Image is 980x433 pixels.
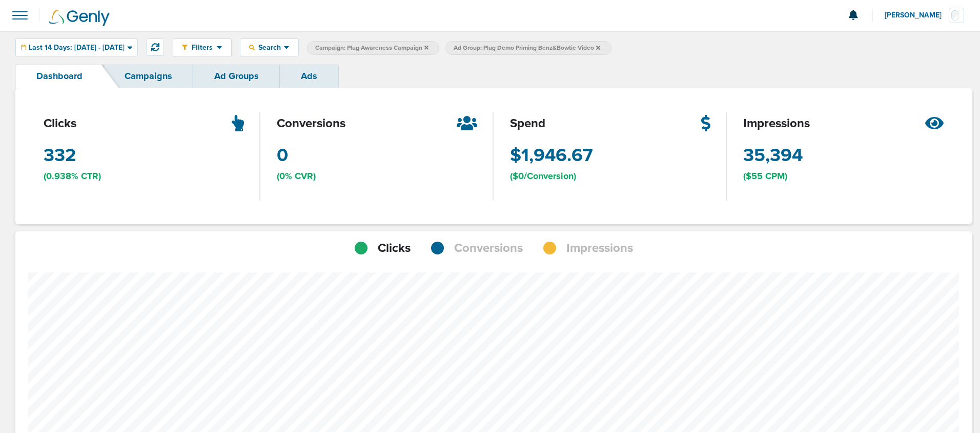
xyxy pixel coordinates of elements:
span: Ad Group: Plug Demo Priming Benz&Bowtie Video [454,44,600,52]
img: Genly [49,10,110,26]
span: $1,946.67 [510,143,593,168]
a: Dashboard [15,64,104,88]
a: Ads [280,64,338,88]
a: Campaigns [104,64,193,88]
span: (0.938% CTR) [44,170,101,183]
span: 0 [277,143,288,168]
span: ($55 CPM) [743,170,787,183]
span: conversions [277,115,345,132]
span: Conversions [454,240,523,257]
span: ($0/Conversion) [510,170,576,183]
span: 35,394 [743,143,803,168]
span: spend [510,115,545,132]
span: Last 14 Days: [DATE] - [DATE] [29,44,125,51]
span: (0% CVR) [277,170,316,183]
span: Campaign: Plug Awareness Campaign [315,44,428,52]
span: impressions [743,115,810,132]
span: [PERSON_NAME] [885,12,949,19]
span: Filters [188,43,217,52]
span: 332 [44,143,76,168]
a: Ad Groups [193,64,280,88]
span: Search [255,43,284,52]
span: clicks [44,115,76,132]
span: Impressions [566,240,633,257]
span: Clicks [378,240,411,257]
